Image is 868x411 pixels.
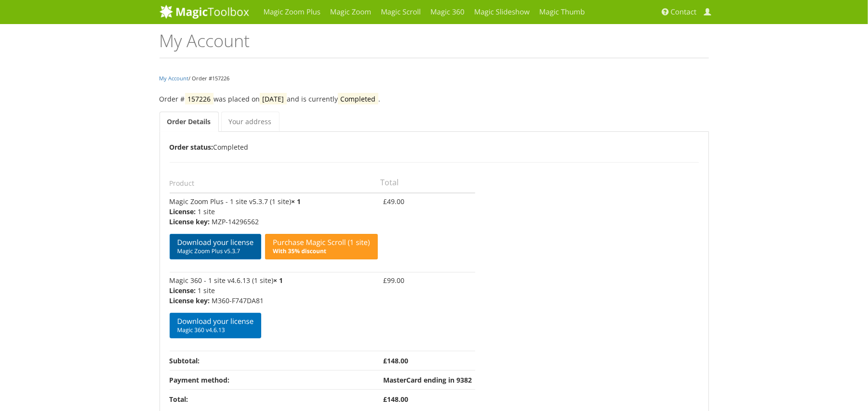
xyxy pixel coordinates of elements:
span: £ [384,276,387,285]
bdi: 49.00 [384,197,405,206]
th: Product [170,172,381,193]
bdi: 99.00 [384,276,405,285]
a: Purchase Magic Scroll (1 site)With 35% discount [265,234,377,259]
th: Subtotal: [170,351,381,370]
p: Completed [170,141,699,153]
p: M360-F747DA81 [170,295,378,306]
td: Magic Zoom Plus - 1 site v5.3.7 (1 site) [170,193,381,272]
span: Magic 360 v4.6.13 [177,326,254,334]
a: Order Details [160,112,219,132]
th: Total: [170,389,381,409]
img: MagicToolbox.com - Image tools for your website [160,4,249,19]
p: 1 site [170,285,378,295]
td: Magic 360 - 1 site v4.6.13 (1 site) [170,272,381,351]
span: Magic Zoom Plus v5.3.7 [177,247,254,255]
nav: / Order #157226 [160,73,709,84]
a: My Account [160,75,189,82]
strong: License: [170,206,196,217]
b: Order status: [170,142,214,152]
bdi: 148.00 [384,395,409,404]
strong: × 1 [292,197,301,206]
mark: [DATE] [260,93,287,105]
strong: License key: [170,295,210,306]
b: With 35% discount [273,247,326,255]
p: MZP-14296562 [170,217,378,227]
th: Payment method: [170,370,381,389]
strong: License: [170,285,196,295]
mark: Completed [338,93,378,105]
h1: My Account [160,31,709,58]
td: MasterCard ending in 9382 [381,370,475,389]
span: £ [384,197,387,206]
strong: × 1 [274,276,283,285]
span: £ [384,395,387,404]
bdi: 148.00 [384,356,409,365]
p: Order # was placed on and is currently . [160,93,709,104]
a: Download your licenseMagic 360 v4.6.13 [170,313,262,338]
th: Total [381,172,475,193]
strong: License key: [170,217,210,227]
a: Download your licenseMagic Zoom Plus v5.3.7 [170,234,262,259]
span: £ [384,356,387,365]
a: Your address [221,112,280,132]
span: Contact [671,7,697,17]
p: 1 site [170,206,378,217]
mark: 157226 [185,93,214,105]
